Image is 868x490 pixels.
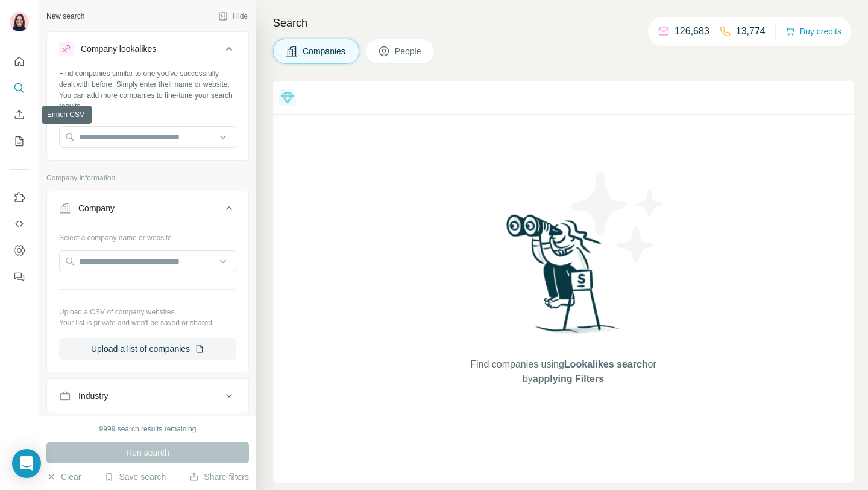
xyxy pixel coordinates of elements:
[46,471,81,483] button: Clear
[564,359,648,369] span: Lookalikes search
[59,307,236,317] p: Upload a CSV of company websites.
[59,338,236,360] button: Upload a list of companies
[675,24,709,39] p: 126,683
[12,449,41,478] div: Open Intercom Messenger
[81,43,156,55] div: Company lookalikes
[10,266,29,288] button: Feedback
[99,424,197,434] div: 9999 search results remaining
[10,77,29,99] button: Search
[533,374,604,384] span: applying Filters
[10,51,29,72] button: Quick start
[47,194,248,227] button: Company
[736,24,766,39] p: 13,774
[467,357,659,386] span: Find companies using or by
[46,173,249,183] p: Company information
[10,213,29,235] button: Use Surfe API
[59,68,236,112] div: Find companies similar to one you've successfully dealt with before. Simply enter their name or w...
[78,390,108,402] div: Industry
[59,227,236,243] div: Select a company name or website
[47,381,248,410] button: Industry
[273,14,854,31] h4: Search
[395,45,423,57] span: People
[59,317,236,328] p: Your list is private and won't be saved or shared.
[189,471,249,483] button: Share filters
[47,34,248,68] button: Company lookalikes
[10,104,29,126] button: Enrich CSV
[10,12,29,31] img: Avatar
[785,23,841,40] button: Buy credits
[46,11,84,22] div: New search
[303,45,347,57] span: Companies
[210,7,256,25] button: Hide
[564,163,672,272] img: Surfe Illustration - Stars
[78,202,115,214] div: Company
[501,211,626,346] img: Surfe Illustration - Woman searching with binoculars
[104,471,166,483] button: Save search
[10,130,29,152] button: My lists
[10,186,29,208] button: Use Surfe on LinkedIn
[10,240,29,261] button: Dashboard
